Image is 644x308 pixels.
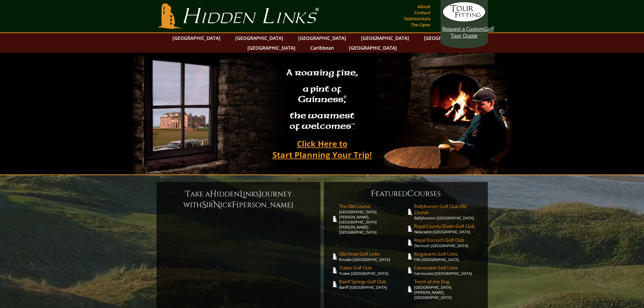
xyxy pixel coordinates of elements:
a: [GEOGRAPHIC_DATA] [345,43,400,53]
span: Banff Springs Golf Club [339,279,406,285]
span: Carnoustie Golf Links [414,265,481,271]
a: The Open [409,20,432,29]
a: Royal Dornoch Golf ClubDornoch [GEOGRAPHIC_DATA] [414,237,481,248]
h6: eatured ourses [331,188,481,199]
h6: ake a idden inks ourney with ir ick [PERSON_NAME] [163,189,314,210]
a: Banff Springs Golf ClubBanff [GEOGRAPHIC_DATA] [339,279,406,290]
span: The Old Course [339,203,406,209]
a: Kingsbarns Golf LinksFife [GEOGRAPHIC_DATA] [414,251,481,262]
span: C [407,188,414,199]
span: Royal County Down Golf Club [414,223,481,229]
a: Testimonials [402,14,432,23]
span: Request a Custom [442,25,484,32]
span: J [259,189,262,199]
span: Tralee Golf Club [339,265,406,271]
a: Ballybunion Golf Club Old CourseBallybunion [GEOGRAPHIC_DATA] [414,203,481,220]
a: The Old Course[GEOGRAPHIC_DATA][PERSON_NAME], [GEOGRAPHIC_DATA][PERSON_NAME] [GEOGRAPHIC_DATA] [339,203,406,235]
a: Royal County Down Golf ClubNewcastle [GEOGRAPHIC_DATA] [414,223,481,234]
a: Caribbean [307,43,337,53]
span: S [202,199,206,210]
a: Click Here toStart Planning Your Trip! [266,136,379,163]
a: [GEOGRAPHIC_DATA] [244,43,299,53]
span: H [210,189,217,199]
span: Kingsbarns Golf Links [414,251,481,257]
span: Old Head Golf Links [339,251,406,257]
a: Request a CustomGolf Tour Quote [442,2,486,39]
h2: A roaring fire, a pint of Guinness , the warmest of welcomes™. [282,65,362,136]
span: F [371,188,376,199]
span: N [213,199,220,210]
span: T [185,189,190,199]
a: [GEOGRAPHIC_DATA] [169,33,224,43]
a: [GEOGRAPHIC_DATA] [295,33,350,43]
span: Royal Dornoch Golf Club [414,237,481,243]
a: [GEOGRAPHIC_DATA] [421,33,475,43]
a: Old Head Golf LinksKinsale [GEOGRAPHIC_DATA] [339,251,406,262]
span: Teeth of the Dog [414,279,481,285]
a: [GEOGRAPHIC_DATA] [358,33,412,43]
span: F [232,199,237,210]
a: Carnoustie Golf LinksCarnoustie [GEOGRAPHIC_DATA] [414,265,481,276]
a: Tralee Golf ClubTralee [GEOGRAPHIC_DATA] [339,265,406,276]
span: L [240,189,243,199]
a: [GEOGRAPHIC_DATA] [232,33,287,43]
span: Ballybunion Golf Club Old Course [414,203,481,215]
a: Contact [412,8,432,17]
a: Teeth of the Dog[GEOGRAPHIC_DATA][PERSON_NAME], [GEOGRAPHIC_DATA] [414,279,481,300]
a: About [416,2,432,11]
